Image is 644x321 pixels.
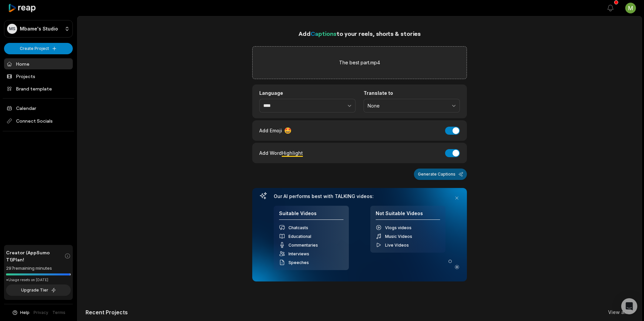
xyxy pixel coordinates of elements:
[274,193,445,199] h3: Our AI performs best with TALKING videos:
[364,90,460,96] label: Translate to
[4,43,73,54] button: Create Project
[52,310,65,316] a: Terms
[259,148,303,157] div: Add Word
[385,225,412,230] span: Vlogs videos
[288,260,309,265] span: Speeches
[279,210,343,220] h4: Suitable Videos
[385,234,412,239] span: Music Videos
[6,249,64,263] span: Creator (AppSumo T1) Plan!
[376,210,440,220] h4: Not Suitable Videos
[284,126,291,135] span: 🤩
[621,298,637,314] div: Open Intercom Messenger
[4,71,73,82] a: Projects
[4,115,73,127] span: Connect Socials
[12,310,30,316] button: Help
[259,90,356,96] label: Language
[7,24,17,34] div: MS
[288,251,309,256] span: Interviews
[364,99,460,113] button: None
[288,234,311,239] span: Educational
[20,26,58,32] p: Mbame's Studio
[20,310,30,316] span: Help
[252,29,467,38] h1: Add to your reels, shorts & stories
[4,83,73,94] a: Brand template
[414,169,467,180] button: Generate Captions
[6,277,71,282] div: *Usage resets on [DATE]
[4,58,73,69] a: Home
[259,127,282,134] span: Add Emoji
[288,225,308,230] span: Chatcasts
[34,310,48,316] a: Privacy
[311,30,336,37] span: Captions
[4,103,73,114] a: Calendar
[608,309,627,316] a: View all
[6,284,71,296] button: Upgrade Tier
[6,265,71,272] div: 297 remaining minutes
[282,150,303,156] span: Highlight
[339,59,380,67] label: The best part.mp4
[368,103,446,109] span: None
[288,243,318,248] span: Commentaries
[385,243,409,248] span: Live Videos
[86,309,128,316] h2: Recent Projects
